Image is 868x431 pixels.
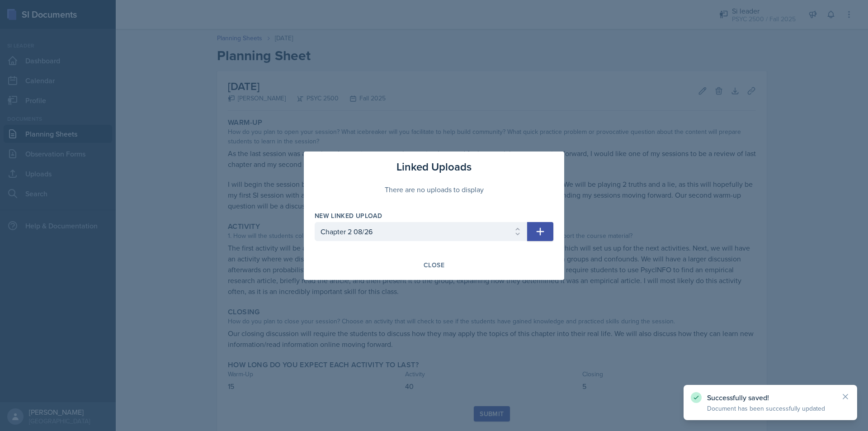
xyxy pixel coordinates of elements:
[707,404,834,413] p: Document has been successfully updated
[396,159,472,175] h3: Linked Uploads
[424,261,444,269] div: Close
[707,393,834,402] p: Successfully saved!
[315,175,553,204] div: There are no uploads to display
[418,257,450,273] button: Close
[315,211,382,220] label: New Linked Upload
